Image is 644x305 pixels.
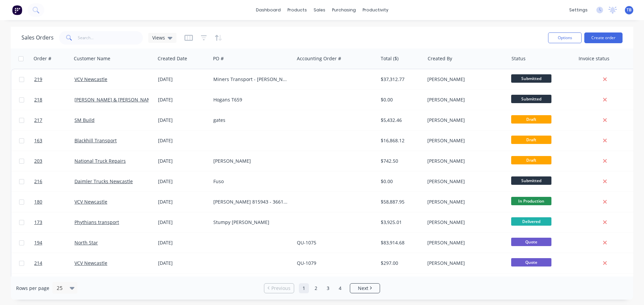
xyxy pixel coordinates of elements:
[381,219,420,226] div: $3,925.01
[284,5,310,15] div: products
[74,137,117,144] a: Blackhill Transport
[548,32,582,43] button: Options
[350,285,380,292] a: Next page
[511,258,551,266] span: Quote
[381,178,420,185] div: $0.00
[427,199,502,205] div: [PERSON_NAME]
[158,55,187,62] div: Created Date
[427,260,502,266] div: [PERSON_NAME]
[74,260,107,266] a: VCV Newcastle
[158,260,208,266] div: [DATE]
[21,34,54,41] h1: Sales Orders
[566,5,591,15] div: settings
[34,55,51,62] div: Order #
[34,219,42,226] span: 173
[381,117,420,124] div: $5,432.46
[584,32,623,43] button: Create order
[512,55,526,62] div: Status
[34,199,42,205] span: 180
[427,76,502,83] div: [PERSON_NAME]
[381,158,420,164] div: $742.50
[34,137,42,144] span: 163
[511,176,551,185] span: Submitted
[34,171,74,192] a: 216
[381,55,398,62] div: Total ($)
[427,158,502,164] div: [PERSON_NAME]
[34,239,42,246] span: 194
[158,158,208,164] div: [DATE]
[34,131,74,151] a: 163
[511,74,551,83] span: Submitted
[297,260,316,266] a: QU-1079
[213,117,288,124] div: gates
[74,178,133,184] a: Daimler Trucks Newcastle
[427,117,502,124] div: [PERSON_NAME]
[310,5,329,15] div: sales
[158,239,208,246] div: [DATE]
[359,5,392,15] div: productivity
[16,285,49,292] span: Rows per page
[253,5,284,15] a: dashboard
[34,274,74,294] a: 127
[74,199,107,205] a: VCV Newcastle
[78,31,143,45] input: Search...
[511,136,551,144] span: Draft
[74,239,98,246] a: North Star
[299,283,309,293] a: Page 1 is your current page
[511,217,551,226] span: Delivered
[213,219,288,226] div: Stumpy [PERSON_NAME]
[34,233,74,253] a: 194
[213,158,288,164] div: [PERSON_NAME]
[511,95,551,103] span: Submitted
[381,76,420,83] div: $37,312.77
[34,151,74,171] a: 203
[579,55,609,62] div: Invoice status
[12,5,22,15] img: Factory
[381,260,420,266] div: $297.00
[158,199,208,205] div: [DATE]
[427,96,502,103] div: [PERSON_NAME]
[34,69,74,89] a: 219
[335,283,345,293] a: Page 4
[213,76,288,83] div: Miners Transport - [PERSON_NAME] 815922
[34,253,74,273] a: 214
[158,76,208,83] div: [DATE]
[511,238,551,246] span: Quote
[158,137,208,144] div: [DATE]
[329,5,359,15] div: purchasing
[627,7,632,13] span: TB
[34,260,42,266] span: 214
[381,239,420,246] div: $83,914.68
[427,219,502,226] div: [PERSON_NAME]
[213,96,288,103] div: Hogans T659
[261,283,383,293] ul: Pagination
[158,117,208,124] div: [DATE]
[74,96,180,103] a: [PERSON_NAME] & [PERSON_NAME] Newcastle
[34,96,42,103] span: 218
[158,219,208,226] div: [DATE]
[264,285,294,292] a: Previous page
[323,283,333,293] a: Page 3
[74,55,110,62] div: Customer Name
[213,178,288,185] div: Fuso
[428,55,452,62] div: Created By
[358,285,368,292] span: Next
[311,283,321,293] a: Page 2
[158,178,208,185] div: [DATE]
[271,285,290,292] span: Previous
[381,96,420,103] div: $0.00
[152,34,165,41] span: Views
[511,197,551,205] span: In Production
[34,76,42,83] span: 219
[74,158,126,164] a: National Truck Repairs
[213,199,288,205] div: [PERSON_NAME] 815943 - 366141255
[34,192,74,212] a: 180
[297,55,341,62] div: Accounting Order #
[158,96,208,103] div: [DATE]
[34,90,74,110] a: 218
[427,137,502,144] div: [PERSON_NAME]
[381,199,420,205] div: $58,887.95
[34,110,74,130] a: 217
[297,239,316,246] a: QU-1075
[34,212,74,232] a: 173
